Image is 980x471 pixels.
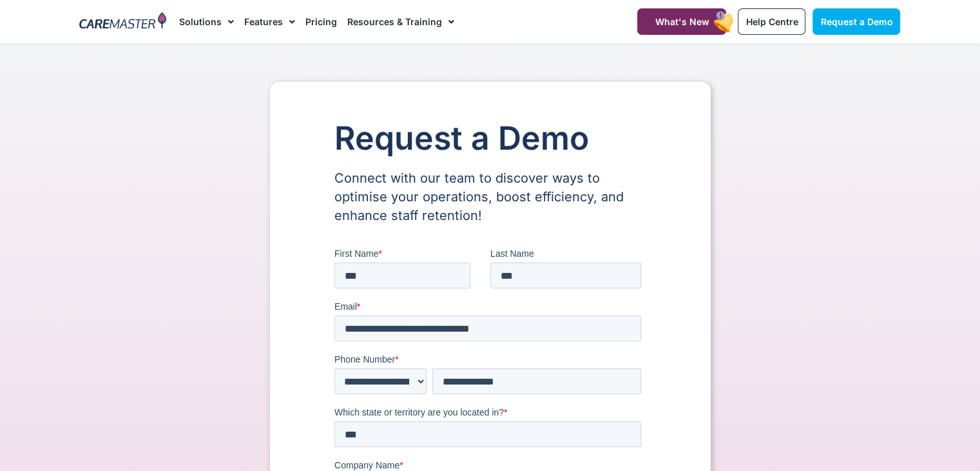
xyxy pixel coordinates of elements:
[79,12,166,32] img: CareMaster Logo
[812,8,900,35] a: Request a Demo
[655,16,709,27] span: What's New
[738,8,805,35] a: Help Centre
[745,16,798,27] span: Help Centre
[820,16,892,27] span: Request a Demo
[334,169,646,225] p: Connect with our team to discover ways to optimise your operations, boost efficiency, and enhance...
[156,1,200,12] span: Last Name
[637,8,726,35] a: What's New
[334,121,646,156] h1: Request a Demo
[3,359,312,370] label: Please complete this required field.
